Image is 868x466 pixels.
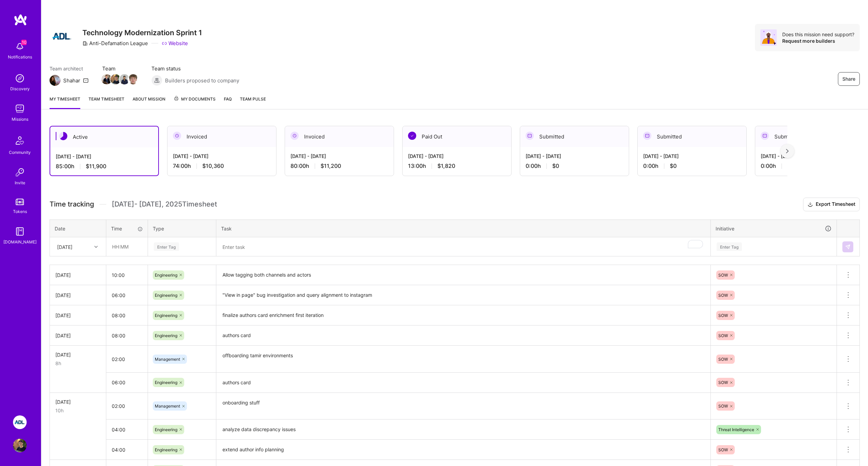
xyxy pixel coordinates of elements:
[128,74,138,84] img: Team Member Avatar
[106,327,148,345] input: HH:MM
[217,394,710,419] textarea: onboarding stuff
[718,272,728,278] span: SOW
[290,152,388,160] div: [DATE] - [DATE]
[102,74,111,85] a: Team Member Avatar
[151,75,162,86] img: Builders proposed to company
[155,403,180,409] span: Management
[761,152,858,160] div: [DATE] - [DATE]
[11,439,28,452] a: User Avatar
[718,357,728,362] span: SOW
[217,373,710,392] textarea: authors card
[173,132,181,140] img: Invoiced
[155,447,177,452] span: Engineering
[217,440,710,459] textarea: extend author info planning
[59,132,67,140] img: Active
[162,40,188,47] a: Website
[148,219,216,237] th: Type
[106,441,148,459] input: HH:MM
[120,74,129,85] a: Team Member Avatar
[217,266,710,284] textarea: Allow tagging both channels and actors
[55,332,100,339] div: [DATE]
[50,24,74,49] img: Company Logo
[9,149,31,156] div: Community
[217,286,710,305] textarea: "View in page" bug investigation and query alignment to instagram
[89,95,124,109] a: Team timesheet
[13,165,27,179] img: Invite
[94,245,98,249] i: icon Chevron
[552,162,559,170] span: $0
[838,72,860,86] button: Share
[165,77,239,84] span: Builders proposed to company
[55,351,100,358] div: [DATE]
[174,95,216,109] a: My Documents
[285,126,394,147] div: Invoiced
[717,241,742,252] div: Enter Tag
[129,74,138,85] a: Team Member Avatar
[217,420,710,439] textarea: analyze data discrepancy issues
[106,421,148,439] input: HH:MM
[718,380,728,385] span: SOW
[155,272,177,278] span: Engineering
[86,163,106,170] span: $11,900
[755,126,864,147] div: Submitted
[82,28,202,37] h3: Technology Modernization Sprint 1
[119,74,130,84] img: Team Member Avatar
[155,427,177,432] span: Engineering
[174,95,216,103] span: My Documents
[151,65,239,72] span: Team status
[716,225,832,232] div: Initiative
[526,162,623,170] div: 0:00 h
[55,292,100,299] div: [DATE]
[14,14,27,26] img: logo
[50,219,106,237] th: Date
[106,266,148,284] input: HH:MM
[155,313,177,318] span: Engineering
[202,162,224,170] span: $10,360
[106,286,148,304] input: HH:MM
[13,415,27,429] img: ADL: Technology Modernization Sprint 1
[240,95,266,109] a: Team Pulse
[155,293,177,298] span: Engineering
[408,132,416,140] img: Paid Out
[216,219,711,237] th: Task
[761,132,769,140] img: Submitted
[107,238,147,256] input: HH:MM
[3,238,37,245] div: [DOMAIN_NAME]
[13,439,27,452] img: User Avatar
[155,380,177,385] span: Engineering
[83,78,89,83] i: icon Mail
[82,40,148,47] div: Anti-Defamation League
[112,200,217,209] span: [DATE] - [DATE] , 2025 Timesheet
[638,126,746,147] div: Submitted
[101,74,112,84] img: Team Member Avatar
[718,313,728,318] span: SOW
[50,75,60,86] img: Team Architect
[13,208,27,215] div: Tokens
[403,126,511,147] div: Paid Out
[643,152,741,160] div: [DATE] - [DATE]
[56,153,153,160] div: [DATE] - [DATE]
[13,71,27,85] img: discovery
[670,162,677,170] span: $0
[106,350,148,368] input: HH:MM
[321,162,341,170] span: $11,200
[526,132,534,140] img: Submitted
[50,200,94,209] span: Time tracking
[55,398,100,405] div: [DATE]
[106,306,148,324] input: HH:MM
[50,65,89,72] span: Team architect
[217,306,710,325] textarea: finalize authors card enrichment first iteration
[55,360,100,367] div: 8h
[50,127,158,147] div: Active
[761,162,858,170] div: 0:00 h
[56,163,153,170] div: 85:00 h
[842,76,855,82] span: Share
[643,132,651,140] img: Submitted
[110,74,121,84] img: Team Member Avatar
[526,152,623,160] div: [DATE] - [DATE]
[224,95,232,109] a: FAQ
[808,201,813,208] i: icon Download
[16,199,24,205] img: tokens
[111,225,143,232] div: Time
[13,102,27,116] img: teamwork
